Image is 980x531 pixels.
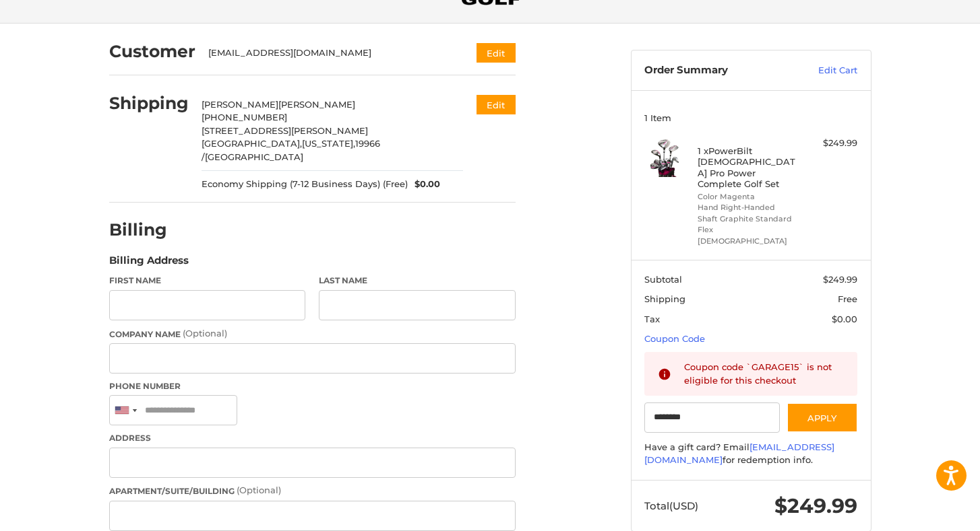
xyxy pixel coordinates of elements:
[205,151,303,162] span: [GEOGRAPHIC_DATA]
[237,485,281,495] small: (Optional)
[698,224,801,246] li: Flex [DEMOGRAPHIC_DATA]
[202,178,408,191] span: Economy Shipping (7-12 Business Days) (Free)
[477,43,516,63] button: Edit
[804,137,857,150] div: $249.99
[644,499,698,512] span: Total (USD)
[644,293,685,304] span: Shipping
[644,441,857,467] div: Have a gift card? Email for redemption info.
[109,432,516,444] label: Address
[823,274,857,285] span: $249.99
[698,145,801,189] h4: 1 x PowerBilt [DEMOGRAPHIC_DATA] Pro Power Complete Golf Set
[408,178,440,191] span: $0.00
[202,112,287,122] span: [PHONE_NUMBER]
[109,380,516,392] label: Phone Number
[698,213,801,225] li: Shaft Graphite Standard
[684,361,845,387] div: Coupon code `GARAGE15` is not eligible for this checkout
[202,125,368,136] span: [STREET_ADDRESS][PERSON_NAME]
[278,99,355,110] span: [PERSON_NAME]
[109,41,195,62] h2: Customer
[698,191,801,203] li: Color Magenta
[109,93,189,114] h2: Shipping
[644,112,857,123] h3: 1 Item
[644,333,705,344] a: Coupon Code
[109,327,516,341] label: Company Name
[838,293,857,304] span: Free
[787,402,858,433] button: Apply
[183,328,227,339] small: (Optional)
[109,275,306,287] label: First Name
[698,202,801,213] li: Hand Right-Handed
[774,493,857,518] span: $249.99
[109,219,188,240] h2: Billing
[789,64,857,77] a: Edit Cart
[832,314,857,324] span: $0.00
[644,402,780,433] input: Gift Certificate or Coupon Code
[208,46,450,60] div: [EMAIL_ADDRESS][DOMAIN_NAME]
[302,138,355,149] span: [US_STATE],
[202,138,380,162] span: 19966 /
[110,396,141,425] div: United States: +1
[477,95,516,114] button: Edit
[644,314,660,324] span: Tax
[109,484,516,497] label: Apartment/Suite/Building
[202,138,302,149] span: [GEOGRAPHIC_DATA],
[869,495,980,531] iframe: Google Customer Reviews
[319,275,516,287] label: Last Name
[202,99,278,110] span: [PERSON_NAME]
[644,274,682,285] span: Subtotal
[644,64,789,77] h3: Order Summary
[109,253,189,275] legend: Billing Address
